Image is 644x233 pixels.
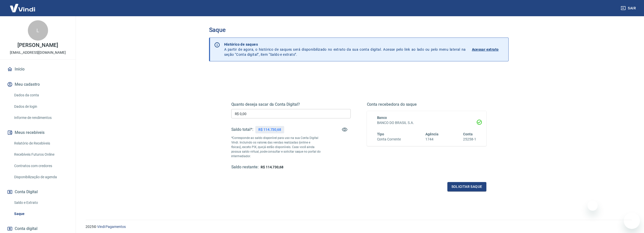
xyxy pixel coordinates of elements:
span: Banco [377,116,387,120]
h5: Saldo total*: [231,127,253,132]
a: Saque [12,209,70,219]
a: Dados de login [12,101,70,112]
a: Vindi Pagamentos [97,225,126,229]
p: 2025 © [86,224,632,229]
a: Recebíveis Futuros Online [12,149,70,160]
a: Disponibilização de agenda [12,172,70,182]
a: Informe de rendimentos [12,113,70,123]
span: Conta [463,132,473,136]
iframe: Fechar mensagem [588,201,598,211]
h5: Saldo restante: [231,165,259,170]
h6: 25258-1 [463,137,476,142]
h5: Quanto deseja sacar da Conta Digital? [231,102,351,107]
p: R$ 114.730,68 [258,127,281,132]
button: Conta Digital [6,186,70,198]
button: Meu cadastro [6,79,70,90]
span: Agência [425,132,439,136]
a: Dados da conta [12,90,70,100]
a: Início [6,64,70,75]
button: Sair [620,4,638,13]
img: Vindi [6,0,39,16]
p: [EMAIL_ADDRESS][DOMAIN_NAME] [10,50,66,55]
span: Tipo [377,132,384,136]
a: Contratos com credores [12,161,70,171]
h6: BANCO DO BRASIL S.A. [377,120,476,126]
h5: Conta recebedora do saque [367,102,486,107]
h6: 1744 [425,137,439,142]
iframe: Botão para abrir a janela de mensagens [624,213,640,229]
p: Histórico de saques [224,42,466,47]
p: A partir de agora, o histórico de saques será disponibilizado no extrato da sua conta digital. Ac... [224,42,466,57]
h6: Conta Corrente [377,137,401,142]
span: R$ 114.730,68 [261,165,283,169]
h3: Saque [209,26,509,33]
button: Solicitar saque [447,182,486,191]
button: Meus recebíveis [6,127,70,138]
p: *Corresponde ao saldo disponível para uso na sua Conta Digital Vindi. Incluindo os valores das ve... [231,136,321,158]
a: Acessar extrato [472,42,504,57]
a: Relatório de Recebíveis [12,138,70,149]
p: [PERSON_NAME] [17,43,58,48]
a: Saldo e Extrato [12,198,70,208]
span: Conta digital [15,225,37,232]
p: Acessar extrato [472,47,499,52]
div: L [28,20,48,41]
